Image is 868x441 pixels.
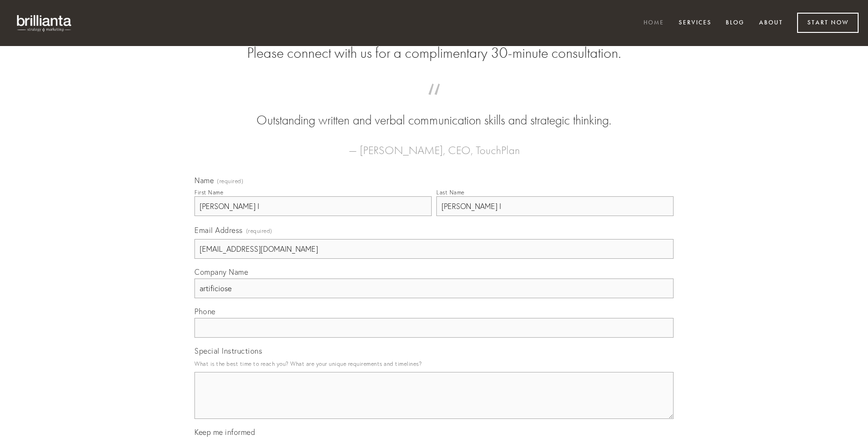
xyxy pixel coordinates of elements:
[673,15,718,31] a: Services
[9,9,80,37] img: brillianta - research, strategy, marketing
[194,189,223,196] div: First Name
[194,267,248,277] span: Company Name
[194,427,255,437] span: Keep me informed
[194,307,216,316] span: Phone
[720,15,751,31] a: Blog
[797,13,859,33] a: Start Now
[209,93,659,111] span: “
[436,189,465,196] div: Last Name
[194,357,674,370] p: What is the best time to reach you? What are your unique requirements and timelines?
[209,93,659,130] blockquote: Outstanding written and verbal communication skills and strategic thinking.
[194,176,214,185] span: Name
[246,224,272,237] span: (required)
[194,44,674,62] h2: Please connect with us for a complimentary 30-minute consultation.
[194,346,262,356] span: Special Instructions
[209,130,659,160] figcaption: — [PERSON_NAME], CEO, TouchPlan
[753,15,789,31] a: About
[194,225,243,235] span: Email Address
[637,15,670,31] a: Home
[217,178,243,184] span: (required)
